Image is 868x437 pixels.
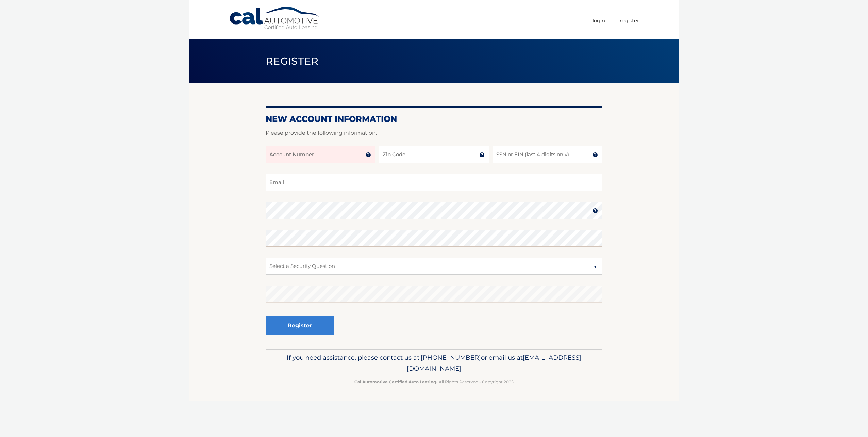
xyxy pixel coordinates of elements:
input: Email [266,174,602,191]
a: Cal Automotive [229,7,321,31]
p: Please provide the following information. [266,128,602,138]
span: Register [266,55,319,67]
p: If you need assistance, please contact us at: or email us at [270,352,598,374]
a: Register [620,15,639,26]
span: [EMAIL_ADDRESS][DOMAIN_NAME] [407,354,581,372]
h2: New Account Information [266,114,602,124]
a: Login [592,15,605,26]
img: tooltip.svg [592,152,598,158]
input: Zip Code [379,146,489,163]
img: tooltip.svg [479,152,485,158]
img: tooltip.svg [592,208,598,213]
img: tooltip.svg [366,152,371,158]
button: Register [266,316,334,335]
input: SSN or EIN (last 4 digits only) [493,146,602,163]
span: [PHONE_NUMBER] [421,354,481,361]
p: - All Rights Reserved - Copyright 2025 [270,378,598,385]
strong: Cal Automotive Certified Auto Leasing [354,379,436,384]
input: Account Number [266,146,375,163]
